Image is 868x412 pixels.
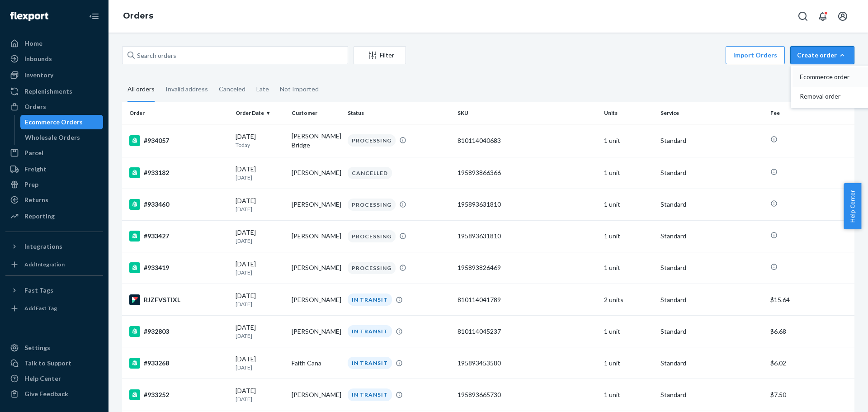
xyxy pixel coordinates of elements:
div: [DATE] [236,260,284,276]
a: Prep [5,177,103,192]
div: Invalid address [165,77,208,101]
div: [DATE] [236,291,284,308]
div: [DATE] [236,165,284,181]
div: PROCESSING [348,134,396,147]
p: [DATE] [236,300,284,308]
p: [DATE] [236,237,284,245]
div: Help Center [24,374,61,383]
p: [DATE] [236,364,284,371]
button: Create orderEcommerce orderRemoval order [790,46,854,64]
div: Inbounds [24,54,52,63]
a: Orders [123,11,153,21]
td: $6.68 [767,316,854,347]
a: Talk to Support [5,356,103,370]
a: Ecommerce Orders [20,115,104,129]
div: [DATE] [236,228,284,245]
input: Search orders [122,46,348,64]
button: Filter [354,46,406,64]
p: [DATE] [236,269,284,276]
td: 1 unit [600,379,656,411]
div: Prep [24,180,38,189]
div: 195893826469 [458,263,597,272]
div: 195893631810 [458,200,597,209]
div: Orders [24,102,46,111]
p: Standard [660,168,763,177]
button: Open notifications [814,7,832,25]
div: PROCESSING [348,230,396,242]
td: 1 unit [600,157,656,189]
p: Standard [660,390,763,399]
td: $7.50 [767,379,854,411]
div: #932803 [129,326,228,337]
p: [DATE] [236,395,284,403]
td: 1 unit [600,316,656,347]
a: Inventory [5,68,103,82]
div: PROCESSING [348,199,396,211]
div: PROCESSING [348,262,396,274]
button: Import Orders [726,46,785,64]
a: Wholesale Orders [20,130,104,145]
a: Parcel [5,146,103,160]
div: Freight [24,165,47,174]
a: Returns [5,193,103,207]
ol: breadcrumbs [116,3,160,29]
div: Home [24,39,42,48]
div: Settings [24,343,50,352]
td: [PERSON_NAME] [288,220,344,252]
td: 1 unit [600,189,656,220]
div: #933460 [129,199,228,210]
div: All orders [127,77,155,102]
div: Add Integration [24,260,65,268]
p: Standard [660,263,763,272]
div: 810114045237 [458,327,597,336]
p: Standard [660,200,763,209]
a: Inbounds [5,52,103,66]
div: #933427 [129,231,228,242]
a: Reporting [5,209,103,223]
div: 195893631810 [458,232,597,241]
p: [DATE] [236,174,284,181]
div: Give Feedback [24,389,68,398]
div: 810114041789 [458,295,597,304]
th: Order Date [232,102,288,124]
div: Inventory [24,71,53,80]
td: [PERSON_NAME] [288,189,344,220]
p: Standard [660,327,763,336]
div: IN TRANSIT [348,388,392,401]
td: 1 unit [600,252,656,284]
div: [DATE] [236,196,284,213]
div: Filter [354,51,406,60]
td: $15.64 [767,284,854,316]
div: CANCELLED [348,167,392,179]
p: Standard [660,295,763,304]
td: [PERSON_NAME] [288,252,344,284]
div: Canceled [219,77,245,101]
td: [PERSON_NAME] [288,316,344,347]
th: Service [657,102,767,124]
div: Returns [24,195,48,204]
th: Fee [767,102,854,124]
td: 1 unit [600,220,656,252]
div: Fast Tags [24,286,53,295]
div: #933419 [129,262,228,273]
td: $6.02 [767,347,854,379]
div: IN TRANSIT [348,357,392,369]
p: Standard [660,232,763,241]
td: 1 unit [600,347,656,379]
div: Create order [797,51,848,60]
div: #933268 [129,358,228,369]
span: Ecommerce order [800,74,856,80]
th: SKU [454,102,600,124]
td: [PERSON_NAME] [288,284,344,316]
div: #934057 [129,135,228,146]
a: Home [5,36,103,51]
button: Integrations [5,239,103,254]
a: Help Center [5,371,103,386]
p: Today [236,141,284,149]
div: [DATE] [236,355,284,371]
div: [DATE] [236,323,284,340]
a: Settings [5,341,103,355]
a: Add Integration [5,257,103,272]
a: Orders [5,99,103,114]
div: Talk to Support [24,359,71,368]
